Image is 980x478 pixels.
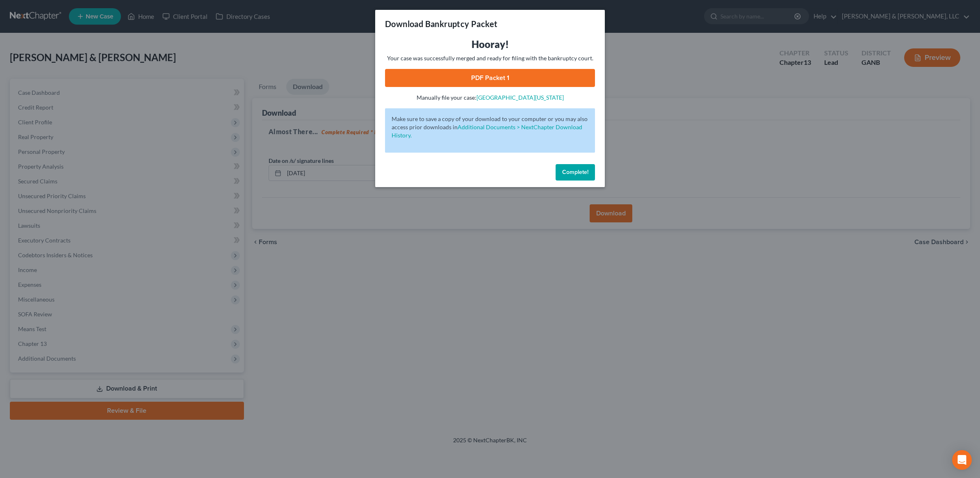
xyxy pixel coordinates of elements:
div: Open Intercom Messenger [952,450,972,470]
a: PDF Packet 1 [385,69,595,87]
a: Additional Documents > NextChapter Download History. [392,124,582,139]
p: Manually file your case: [385,94,595,102]
p: Your case was successfully merged and ready for filing with the bankruptcy court. [385,54,595,62]
p: Make sure to save a copy of your download to your computer or you may also access prior downloads in [392,115,588,140]
button: Complete! [556,164,595,181]
h3: Hooray! [385,38,595,51]
h3: Download Bankruptcy Packet [385,18,497,30]
a: [GEOGRAPHIC_DATA][US_STATE] [476,94,564,101]
span: Complete! [562,169,588,176]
